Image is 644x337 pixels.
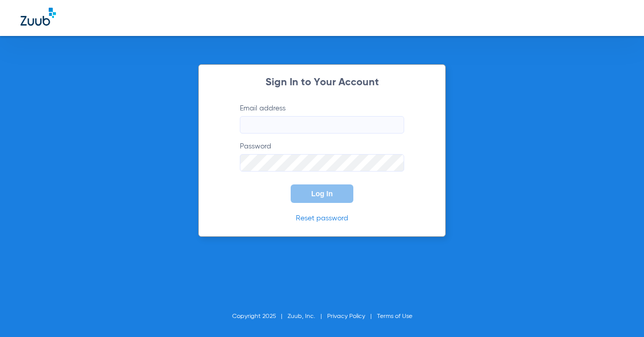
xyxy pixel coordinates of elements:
h2: Sign In to Your Account [224,78,420,88]
img: Zuub Logo [21,8,56,26]
span: Log In [311,190,333,198]
button: Log In [291,184,353,203]
a: Reset password [296,215,348,222]
a: Privacy Policy [327,313,365,320]
input: Password [240,154,404,172]
li: Zuub, Inc. [288,311,327,322]
a: Terms of Use [377,313,412,320]
iframe: Chat Widget [593,288,644,337]
li: Copyright 2025 [232,311,288,322]
label: Password [240,141,404,172]
input: Email address [240,116,404,134]
label: Email address [240,103,404,134]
